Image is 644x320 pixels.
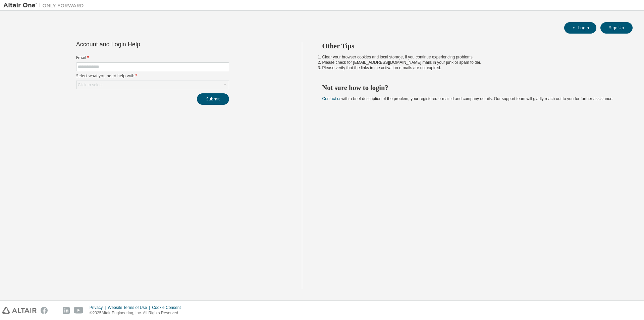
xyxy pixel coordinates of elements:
div: Click to select [76,81,229,89]
div: Cookie Consent [152,305,184,310]
div: Website Terms of Use [108,305,152,310]
a: Contact us [322,96,341,101]
button: Login [564,22,596,34]
li: Clear your browser cookies and local storage, if you continue experiencing problems. [322,54,621,60]
h2: Other Tips [322,42,621,50]
p: © 2025 Altair Engineering, Inc. All Rights Reserved. [90,310,185,316]
h2: Not sure how to login? [322,83,621,92]
img: facebook.svg [41,307,48,314]
label: Email [76,55,229,60]
div: Privacy [90,305,108,310]
li: Please check for [EMAIL_ADDRESS][DOMAIN_NAME] mails in your junk or spam folder. [322,60,621,65]
img: altair_logo.svg [2,307,37,314]
div: Click to select [78,82,103,88]
li: Please verify that the links in the activation e-mails are not expired. [322,65,621,71]
img: linkedin.svg [63,307,70,314]
img: Altair One [3,2,87,9]
img: youtube.svg [74,307,84,314]
span: with a brief description of the problem, your registered e-mail id and company details. Our suppo... [322,96,613,101]
button: Sign Up [600,22,633,34]
div: Account and Login Help [76,42,199,47]
label: Select what you need help with [76,73,229,79]
button: Submit [197,93,229,105]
